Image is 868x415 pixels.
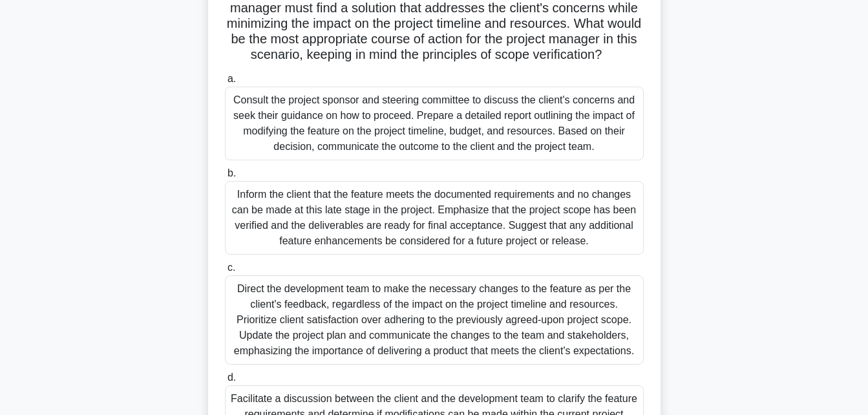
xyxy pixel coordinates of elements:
[228,262,235,273] span: c.
[225,87,644,160] div: Consult the project sponsor and steering committee to discuss the client's concerns and seek thei...
[225,181,644,255] div: Inform the client that the feature meets the documented requirements and no changes can be made a...
[228,167,236,178] span: b.
[225,275,644,365] div: Direct the development team to make the necessary changes to the feature as per the client's feed...
[228,372,236,383] span: d.
[228,73,236,84] span: a.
